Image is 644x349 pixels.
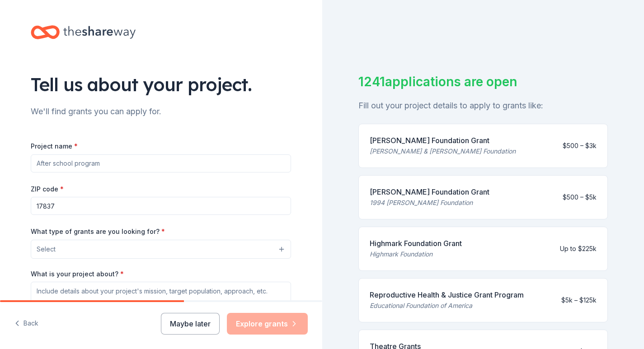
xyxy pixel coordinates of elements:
button: Back [14,314,38,333]
span: Select [37,244,56,255]
div: 1994 [PERSON_NAME] Foundation [370,197,489,208]
div: We'll find grants you can apply for. [31,104,291,119]
div: Reproductive Health & Justice Grant Program [370,289,524,300]
div: Highmark Foundation [370,249,462,260]
label: ZIP code [31,185,64,194]
label: What type of grants are you looking for? [31,227,165,236]
div: [PERSON_NAME] Foundation Grant [370,135,516,146]
div: Tell us about your project. [31,72,291,97]
div: [PERSON_NAME] & [PERSON_NAME] Foundation [370,146,516,157]
label: What is your project about? [31,270,124,279]
div: Educational Foundation of America [370,300,524,311]
input: After school program [31,154,291,172]
div: $500 – $3k [563,140,597,151]
div: Up to $225k [560,243,597,254]
div: $5k – $125k [561,295,597,306]
div: $500 – $5k [563,192,597,203]
button: Select [31,240,291,259]
div: Fill out your project details to apply to grants like: [358,98,608,113]
button: Maybe later [161,313,220,335]
div: Highmark Foundation Grant [370,238,462,249]
input: 12345 (U.S. only) [31,197,291,215]
div: [PERSON_NAME] Foundation Grant [370,186,489,197]
div: 1241 applications are open [358,72,608,91]
label: Project name [31,142,78,151]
